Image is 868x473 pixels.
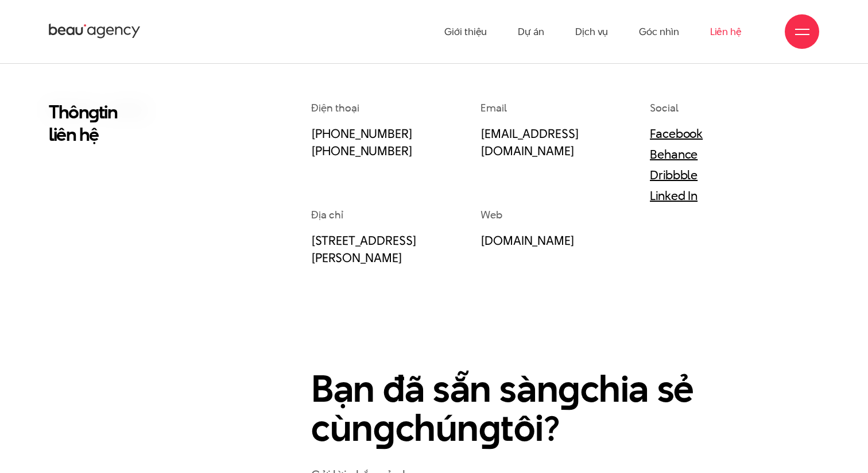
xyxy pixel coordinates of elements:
h2: Thôn tin liên hệ [49,101,228,145]
a: [EMAIL_ADDRESS][DOMAIN_NAME] [480,125,579,159]
a: Dribbble [650,166,697,183]
span: Social [650,101,678,115]
span: Địa chỉ [311,207,343,222]
span: Web [480,207,502,222]
en: g [88,99,99,125]
a: Linked In [650,187,697,204]
en: g [479,402,501,453]
a: [DOMAIN_NAME] [480,232,575,249]
a: [PHONE_NUMBER] [311,142,412,159]
a: Behance [650,145,697,163]
en: g [373,402,396,453]
a: [STREET_ADDRESS][PERSON_NAME] [311,232,416,266]
span: Điện thoại [311,101,359,115]
span: Email [480,101,507,115]
en: g [558,363,580,414]
a: Facebook [650,125,703,142]
a: [PHONE_NUMBER] [311,125,412,142]
h2: Bạn đã sẵn sàn chia sẻ cùn chún tôi? [311,370,743,448]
